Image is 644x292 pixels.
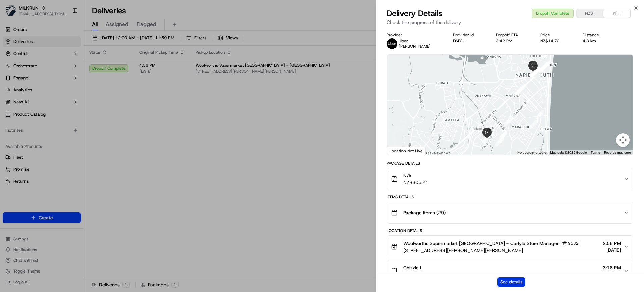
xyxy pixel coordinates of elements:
div: Package Details [387,161,633,166]
div: 26 [482,134,491,143]
div: 10 [541,61,550,70]
div: NZ$14.72 [540,38,572,44]
span: [DATE] [603,247,621,253]
span: NZ$305.21 [403,179,428,186]
span: Delivery Details [387,8,442,19]
div: 21 [514,87,523,96]
span: [STREET_ADDRESS][PERSON_NAME][PERSON_NAME] [403,247,581,254]
div: 3 [518,84,527,92]
span: Chizzle L [403,264,422,271]
button: E6E21 [453,38,465,44]
span: Map data ©2025 Google [550,151,587,154]
div: 17 [532,68,541,77]
div: Location Details [387,228,633,233]
button: Chizzle L[STREET_ADDRESS][PERSON_NAME]3:16 PM[DATE] [387,260,633,282]
div: 22 [504,117,513,126]
a: Report a map error [604,151,631,154]
div: Provider [387,32,442,38]
div: 6 [530,68,539,77]
div: 16 [533,69,542,78]
div: 20 [531,68,539,77]
div: Dropoff ETA [496,32,530,38]
span: [STREET_ADDRESS][PERSON_NAME] [403,271,485,278]
div: 8 [540,62,549,71]
div: 24 [499,131,507,140]
div: 2 [536,110,544,119]
img: uber-new-logo.jpeg [387,38,397,49]
div: Items Details [387,194,633,200]
div: Location Not Live [387,147,426,155]
span: [DATE] [603,271,621,278]
a: Open this area in Google Maps (opens a new window) [389,146,411,155]
div: Distance [583,32,611,38]
div: Price [540,32,572,38]
span: Package Items ( 29 ) [403,209,446,216]
div: 19 [530,68,539,77]
button: N/ANZ$305.21 [387,168,633,190]
p: Uber [399,38,431,44]
button: Woolworths Supermarket [GEOGRAPHIC_DATA] - Carlyle Store Manager9532[STREET_ADDRESS][PERSON_NAME]... [387,236,633,258]
span: 3:16 PM [603,264,621,271]
span: [PERSON_NAME] [399,44,431,49]
button: PHT [603,9,630,18]
div: 15 [540,62,549,71]
span: 2:56 PM [603,240,621,247]
button: See details [497,277,525,287]
img: Google [389,146,411,155]
div: 3:42 PM [496,38,530,44]
button: NZST [577,9,603,18]
div: 1 [529,120,538,129]
span: Woolworths Supermarket [GEOGRAPHIC_DATA] - Carlyle Store Manager [403,240,559,247]
button: Map camera controls [616,133,630,147]
a: Terms (opens in new tab) [591,151,600,154]
span: N/A [403,172,428,179]
span: 9532 [568,241,579,246]
div: 4.3 km [583,38,611,44]
p: Check the progress of the delivery [387,19,633,26]
div: 25 [495,137,504,146]
div: 7 [531,67,540,76]
div: Provider Id [453,32,485,38]
button: Package Items (29) [387,202,633,223]
button: Keyboard shortcuts [517,150,546,155]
